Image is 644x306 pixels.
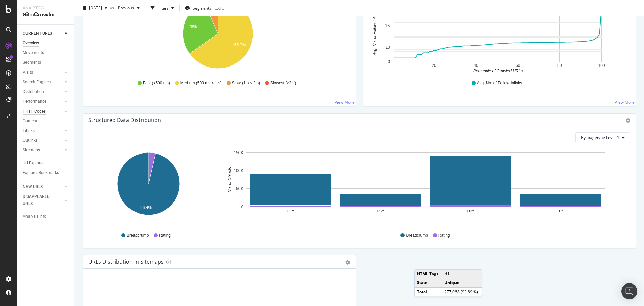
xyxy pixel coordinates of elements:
span: Breadcrumb [127,233,149,238]
div: Sitemaps [23,147,40,154]
a: NEW URLS [23,183,63,190]
td: Total [415,287,442,296]
div: Movements [23,49,44,56]
div: gear [626,118,630,123]
a: Visits [23,69,63,76]
a: Explorer Bookmarks [23,169,69,176]
span: Breadcrumb [406,233,428,238]
a: CURRENT URLS [23,30,63,37]
button: Previous [115,3,142,13]
div: Analysis Info [23,213,46,220]
div: Analytics [23,5,69,11]
a: Search Engines [23,79,63,86]
span: Slowest (>2 s) [270,80,296,86]
text: 50K [236,186,243,191]
div: SiteCrawler [23,11,69,19]
a: Segments [23,59,69,66]
span: vs [110,5,115,11]
svg: A chart. [225,148,625,226]
div: HTTP Codes [23,108,46,115]
svg: A chart. [90,148,207,226]
div: Explorer Bookmarks [23,169,59,176]
text: 40 [474,63,478,68]
text: 0 [241,205,244,209]
text: 10 [386,45,390,50]
a: HTTP Codes [23,108,63,115]
div: Search Engines [23,79,51,86]
button: Filters [148,3,177,13]
a: Url Explorer [23,160,69,167]
a: View More [335,99,355,105]
button: [DATE] [80,3,110,13]
a: Analysis Info [23,213,69,220]
span: Medium (500 ms < 1 s) [180,80,222,86]
a: Performance [23,98,63,105]
text: 100K [234,168,243,173]
div: Overview [23,40,39,47]
span: Rating [438,233,450,238]
td: H1 [442,270,482,278]
text: 150K [234,150,243,155]
text: No. of Objects [227,167,232,192]
a: View More [615,99,635,105]
div: Open Intercom Messenger [621,283,637,299]
text: Avg. No. of Follow Inlinks [372,10,377,56]
a: Overview [23,40,69,47]
span: Segments [193,5,211,11]
div: Content [23,118,37,125]
div: Visits [23,69,33,76]
text: 20 [432,63,436,68]
text: 100 [598,63,605,68]
text: 28% [189,24,197,29]
span: Avg. No. of Follow Inlinks [477,80,522,86]
div: Inlinks [23,127,35,134]
span: By: pagetype Level 1 [581,135,619,140]
div: URLs Distribution in Sitemaps [88,258,164,265]
div: DISAPPEARED URLS [23,193,57,207]
button: By: pagetype Level 1 [575,132,630,143]
div: Performance [23,98,46,105]
td: HTML Tags [415,270,442,278]
div: [DATE] [213,5,225,11]
a: DISAPPEARED URLS [23,193,63,207]
span: 2025 Sep. 9th [89,5,102,11]
a: Distribution [23,88,63,95]
text: 0 [388,59,390,64]
a: Content [23,118,69,125]
text: 96.4% [140,205,152,210]
span: Previous [115,5,134,11]
text: Percentile of Crawled URLs [473,69,523,73]
button: Segments[DATE] [182,3,228,13]
td: State [415,278,442,288]
text: 65.3% [234,43,246,47]
span: Fast (<500 ms) [143,80,170,86]
text: 1K [385,23,390,28]
div: CURRENT URLS [23,30,52,37]
div: Segments [23,59,41,66]
div: NEW URLS [23,183,43,190]
a: Sitemaps [23,147,63,154]
div: gear [345,260,350,265]
td: Unique [442,278,482,288]
div: Filters [157,5,169,11]
span: Rating [159,233,171,238]
a: Movements [23,49,69,56]
a: Inlinks [23,127,63,134]
div: Structured Data Distribution [88,117,161,123]
text: 60 [516,63,520,68]
a: Outlinks [23,137,63,144]
div: Outlinks [23,137,38,144]
text: 80 [557,63,562,68]
div: Url Explorer [23,160,44,167]
div: Distribution [23,88,44,95]
td: 277,068 (93.89 %) [442,287,482,296]
span: Slow (1 s < 2 s) [232,80,260,86]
